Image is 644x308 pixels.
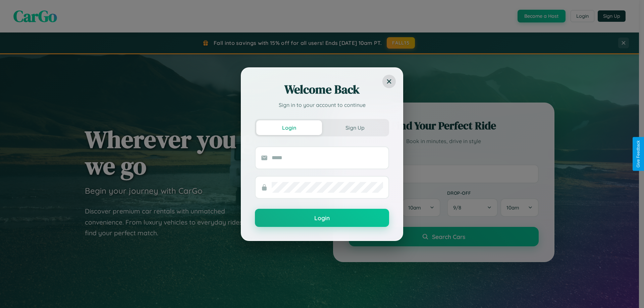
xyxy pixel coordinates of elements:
[322,120,388,135] button: Sign Up
[255,81,389,98] h2: Welcome Back
[255,101,389,109] p: Sign in to your account to continue
[256,120,322,135] button: Login
[255,209,389,227] button: Login
[636,140,641,168] div: Give Feedback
